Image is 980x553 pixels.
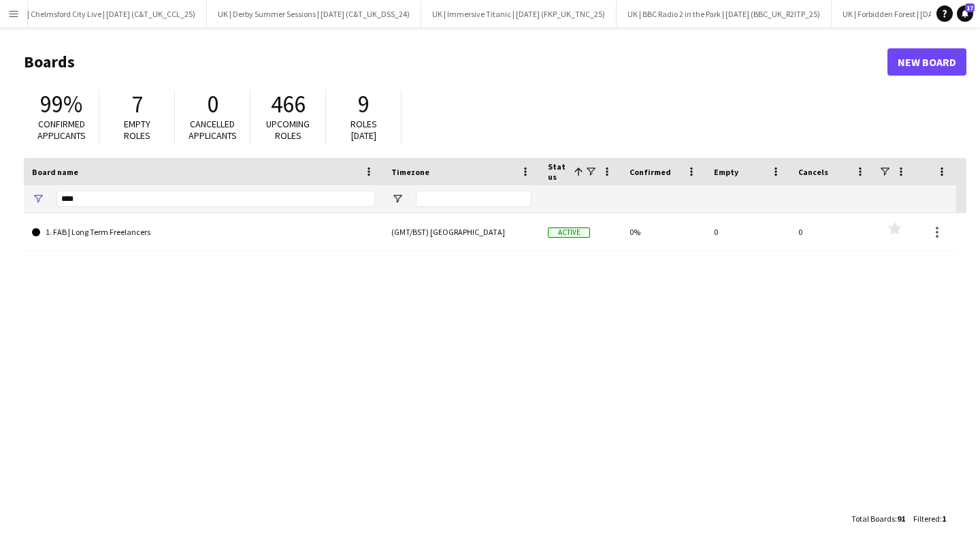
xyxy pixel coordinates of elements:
button: UK | BBC Radio 2 in the Park | [DATE] (BBC_UK_R2ITP_25) [617,1,832,27]
span: Upcoming roles [266,118,310,142]
button: Open Filter Menu [32,193,44,205]
button: UK | Chelmsford City Live | [DATE] (C&T_UK_CCL_25) [5,1,207,27]
span: Roles [DATE] [350,118,377,142]
span: Cancels [798,167,828,177]
div: 0 [790,213,875,251]
span: Filtered [913,513,940,524]
span: Empty [714,167,738,177]
span: 91 [897,513,905,524]
div: : [851,505,905,532]
button: UK | Derby Summer Sessions | [DATE] (C&T_UK_DSS_24) [207,1,421,27]
span: Status [548,161,568,182]
span: Board name [32,167,78,177]
span: 9 [358,89,370,119]
span: 99% [40,89,82,119]
button: UK | Immersive Titanic | [DATE] (FKP_UK_TNC_25) [421,1,617,27]
span: 0 [207,89,218,119]
span: Active [548,227,590,238]
span: Cancelled applicants [189,118,237,142]
span: Confirmed applicants [37,118,86,142]
div: 0% [621,213,706,251]
div: : [913,505,946,532]
span: Empty roles [124,118,150,142]
div: (GMT/BST) [GEOGRAPHIC_DATA] [383,213,540,251]
h1: Boards [24,52,887,72]
span: 7 [131,89,143,119]
span: 17 [965,3,975,12]
div: 0 [706,213,790,251]
span: 466 [271,89,306,119]
input: Timezone Filter Input [416,191,532,207]
input: Board name Filter Input [56,191,375,207]
button: Open Filter Menu [391,193,404,205]
span: Total Boards [851,513,895,524]
a: 17 [957,5,973,22]
span: Confirmed [630,167,671,177]
span: 1 [942,513,946,524]
span: Timezone [391,167,429,177]
a: New Board [887,48,966,76]
a: 1. FAB | Long Term Freelancers [32,213,375,251]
